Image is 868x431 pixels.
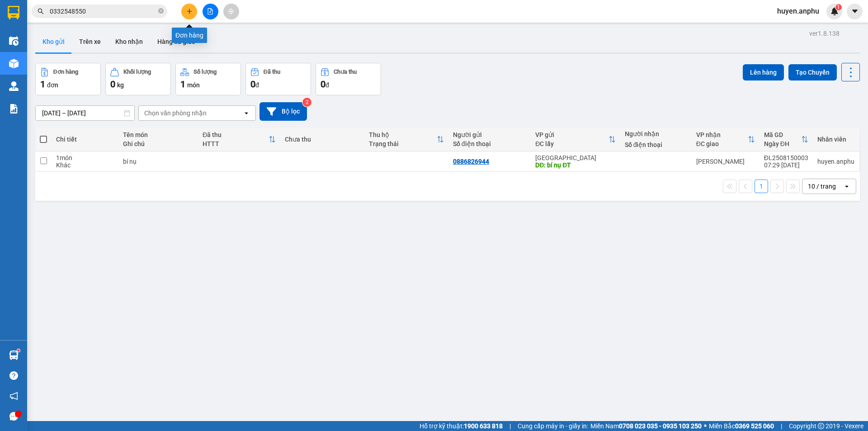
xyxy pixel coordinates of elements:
[9,371,18,380] span: question-circle
[369,131,437,138] div: Thu hộ
[36,106,134,120] input: Select a date range.
[321,79,325,90] span: 0
[830,7,839,15] img: icon-new-feature
[158,7,164,16] span: close-circle
[47,81,58,89] span: đơn
[847,4,863,19] button: caret-down
[180,79,185,90] span: 1
[203,131,269,138] div: Đã thu
[837,4,840,10] span: 1
[56,136,114,143] div: Chi tiết
[535,161,615,169] div: DĐ: bí nụ ĐT
[843,183,850,190] svg: open
[38,8,44,14] span: search
[696,140,748,147] div: ĐC giao
[53,69,78,75] div: Đơn hàng
[625,130,687,137] div: Người nhận
[788,64,837,81] button: Tạo Chuyến
[764,161,808,169] div: 07:29 [DATE]
[531,128,620,152] th: Toggle SortBy
[818,423,824,429] span: copyright
[420,421,503,431] span: Hỗ trợ kỹ thuật:
[17,349,20,352] sup: 1
[9,104,19,114] img: solution-icon
[50,6,156,16] input: Tìm tên, số ĐT hoặc mã đơn
[172,28,207,43] div: Đơn hàng
[9,392,18,400] span: notification
[228,8,234,14] span: aim
[187,81,200,89] span: món
[255,81,259,89] span: đ
[709,421,774,431] span: Miền Bắc
[259,102,307,121] button: Bộ lọc
[9,412,18,421] span: message
[743,64,784,81] button: Lên hàng
[40,79,45,90] span: 1
[759,128,813,152] th: Toggle SortBy
[453,140,526,147] div: Số điện thoại
[334,69,357,75] div: Chưa thu
[203,140,269,147] div: HTTT
[110,79,115,90] span: 0
[56,154,114,161] div: 1 món
[704,424,707,428] span: ⚪️
[72,31,108,52] button: Trên xe
[207,8,213,14] span: file-add
[35,63,101,95] button: Đơn hàng1đơn
[696,158,755,165] div: [PERSON_NAME]
[35,31,72,52] button: Kho gửi
[692,128,759,152] th: Toggle SortBy
[9,59,19,68] img: warehouse-icon
[123,140,193,147] div: Ghi chú
[590,421,702,431] span: Miền Nam
[453,131,526,138] div: Người gửi
[144,109,207,118] div: Chọn văn phòng nhận
[9,81,19,91] img: warehouse-icon
[158,8,164,14] span: close-circle
[625,141,687,148] div: Số điện thoại
[245,63,311,95] button: Đã thu0đ
[535,140,608,147] div: ĐC lấy
[56,161,114,169] div: Khác
[175,63,241,95] button: Số lượng1món
[755,180,768,193] button: 1
[186,8,193,14] span: plus
[223,4,239,19] button: aim
[325,81,329,89] span: đ
[8,6,19,19] img: logo-vxr
[696,131,748,138] div: VP nhận
[364,128,448,152] th: Toggle SortBy
[302,98,311,107] sup: 2
[9,36,19,46] img: warehouse-icon
[817,136,854,143] div: Nhân viên
[316,63,381,95] button: Chưa thu0đ
[817,158,854,165] div: huyen.anphu
[198,128,280,152] th: Toggle SortBy
[509,421,511,431] span: |
[453,158,489,165] div: 0886826944
[123,69,151,75] div: Khối lượng
[535,154,615,161] div: [GEOGRAPHIC_DATA]
[518,421,588,431] span: Cung cấp máy in - giấy in:
[150,31,203,52] button: Hàng đã giao
[781,421,782,431] span: |
[835,4,842,10] sup: 1
[264,69,280,75] div: Đã thu
[243,109,250,117] svg: open
[764,154,808,161] div: ĐL2508150003
[123,158,193,165] div: bí nụ
[9,350,19,360] img: warehouse-icon
[123,131,193,138] div: Tên món
[809,28,840,38] div: ver 1.8.138
[735,422,774,430] strong: 0369 525 060
[105,63,171,95] button: Khối lượng0kg
[203,4,218,19] button: file-add
[764,131,801,138] div: Mã GD
[285,136,360,143] div: Chưa thu
[193,69,217,75] div: Số lượng
[764,140,801,147] div: Ngày ĐH
[369,140,437,147] div: Trạng thái
[181,4,197,19] button: plus
[851,7,859,15] span: caret-down
[464,422,503,430] strong: 1900 633 818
